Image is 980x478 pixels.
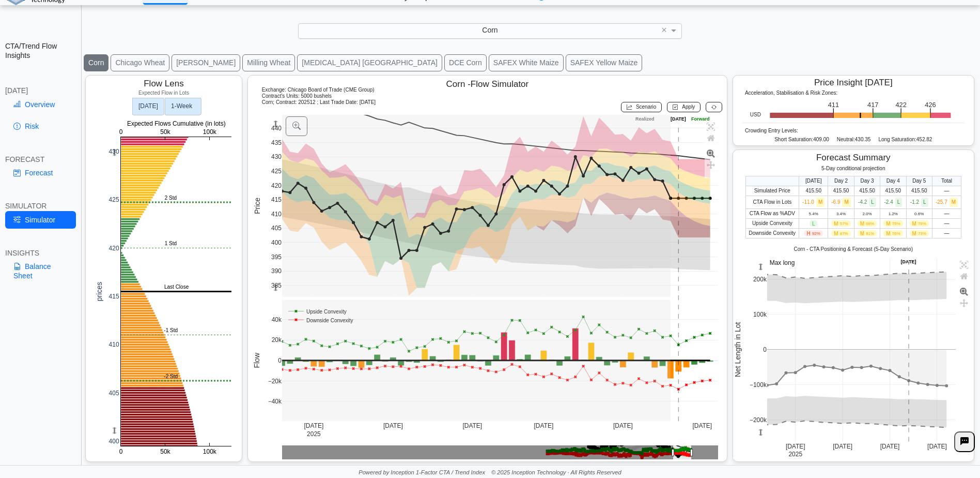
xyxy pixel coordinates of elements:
[889,212,898,216] span: 1.2%
[914,212,924,216] span: 0.6%
[840,231,848,236] span: 87%
[880,176,906,186] th: Day 4
[749,230,796,236] span: Downside Convexity
[745,90,838,96] span: Acceleration, Stabilisation & Risk Zones:
[172,54,240,71] button: [PERSON_NAME]
[138,102,158,110] text: [DATE]
[906,176,932,186] th: Day 5
[854,186,880,196] td: 415.50
[831,220,850,227] span: M
[5,155,76,164] div: FORECAST
[892,221,900,226] span: 75%
[5,164,76,182] a: Forecast
[932,186,961,196] td: —
[750,112,761,118] span: USD
[96,90,232,96] h5: Expected Flow in Lots
[840,221,848,226] span: 57%
[262,99,273,105] span: Corn
[750,211,795,216] span: CTA Flow as %ADV
[821,166,885,171] span: 5-Day conditional projection
[804,230,823,236] span: H
[242,54,295,71] button: Milling Wheat
[661,25,667,35] span: ×
[813,137,829,142] span: 409.00
[869,198,876,207] span: L
[667,102,701,112] button: Apply
[799,186,828,196] td: 415.50
[895,101,906,109] text: 422
[144,79,183,88] span: Flow Lens
[932,209,961,219] td: —
[5,86,76,95] div: [DATE]
[895,198,903,207] span: L
[794,246,913,252] span: Corn - CTA Positioning & Forecast (5-Day Scenario)
[446,79,471,89] span: Corn -
[5,41,76,60] h2: CTA/Trend Flow Insights
[84,54,108,71] button: Corn
[5,96,76,113] a: Overview
[866,231,874,236] span: 81%
[932,176,961,186] th: Total
[828,186,854,196] td: 415.50
[262,93,332,99] span: Contract's Units: 5000 bushels
[910,230,929,236] span: M
[5,201,76,211] div: SIMULATOR
[910,220,929,227] span: M
[816,198,825,207] span: M
[932,219,961,229] td: —
[774,137,813,142] span: Short Saturation:
[799,176,828,186] th: [DATE]
[925,101,936,109] text: 426
[809,212,818,216] span: 5.4%
[858,230,877,236] span: M
[883,220,903,227] span: M
[273,99,376,105] span: ; Contract: 202512 ; Last Trade Date: [DATE]
[682,104,695,110] span: Apply
[866,221,874,226] span: 68%
[836,212,846,216] span: 3.4%
[660,24,668,38] span: Clear value
[754,188,790,193] span: Simulated Price
[482,26,497,34] span: Corn
[936,199,958,205] span: -25.7
[5,117,76,135] a: Risk
[878,137,916,142] span: Long Saturation:
[884,199,902,205] span: -2.4
[867,101,878,109] text: 417
[816,153,891,162] span: Forecast Summary
[753,199,791,205] span: CTA Flow in Lots
[855,137,871,142] span: 430.35
[858,220,877,227] span: M
[262,87,375,93] span: Exchange: Chicago Board of Trade (CME Group)
[171,102,193,110] text: 1‑Week
[892,231,900,236] span: 76%
[745,128,798,133] span: Crowding Entry Levels:
[828,101,839,109] text: 411
[471,79,528,89] span: Flow Simulator
[752,220,792,226] span: Upside Convexity
[636,104,656,110] span: Scenario
[916,137,932,142] span: 452.82
[862,212,872,216] span: 2.0%
[489,54,564,71] button: SAFEX White Maize
[918,221,926,226] span: 78%
[858,199,876,205] span: -4.2
[932,229,961,238] td: —
[5,258,76,285] a: Balance Sheet
[883,230,903,236] span: M
[444,54,487,71] button: DCE Corn
[842,198,850,207] span: M
[812,231,820,236] span: 92%
[837,137,855,142] span: Neutral:
[111,54,169,71] button: Chicago Wheat
[814,78,893,87] span: Price Insight [DATE]
[831,230,850,236] span: M
[5,211,76,229] a: Simulator
[880,186,906,196] td: 415.50
[918,231,926,236] span: 73%
[828,176,854,186] th: Day 2
[950,198,958,207] span: M
[802,199,825,205] span: -11.0
[5,248,76,258] div: INSIGHTS
[831,199,851,205] span: -6.9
